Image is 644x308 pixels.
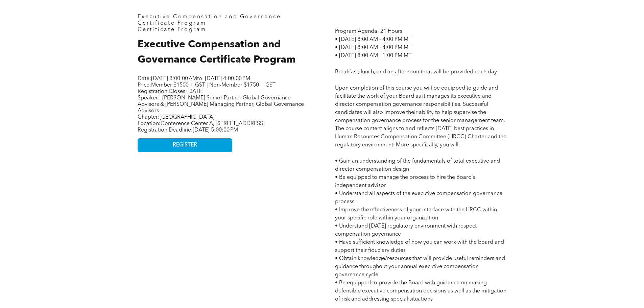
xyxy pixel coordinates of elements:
[161,121,265,126] span: Conference Center A, [STREET_ADDRESS]
[138,121,265,133] span: Location: Registration Deadline:
[160,115,215,120] span: [GEOGRAPHIC_DATA]
[138,115,215,120] span: Chapter:
[173,142,197,148] span: REGISTER
[205,76,250,81] span: [DATE] 4:00:00 PM
[138,27,207,32] span: Certificate Program
[138,95,304,114] span: [PERSON_NAME] Senior Partner Global Governance Advisors & [PERSON_NAME] Managing Partner, Global ...
[138,138,232,152] a: REGISTER
[138,95,160,101] span: Speaker:
[138,82,276,94] span: Member $1500 + GST | Non-Member $1750 + GST Registration Closes [DATE]
[193,127,238,133] span: [DATE] 5:00:00 PM
[138,76,202,81] span: Date: to
[138,82,276,94] span: Price:
[138,40,296,65] span: Executive Compensation and Governance Certificate Program
[138,14,281,26] span: Executive Compensation and Governance Certificate Program
[151,76,197,81] span: [DATE] 8:00:00 AM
